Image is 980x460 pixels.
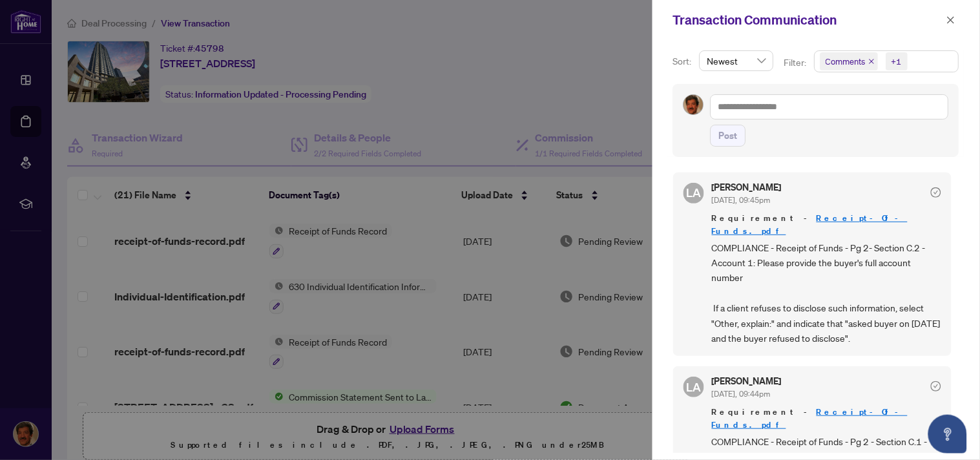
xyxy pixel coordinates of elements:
[687,378,702,396] span: LA
[712,213,908,236] a: Receipt-Of-Funds.pdf
[687,183,702,202] span: LA
[673,54,694,68] p: Sort:
[711,125,746,147] button: Post
[928,415,967,454] button: Open asap
[946,16,955,25] span: close
[712,212,941,238] span: Requirement -
[931,187,941,198] span: check-circle
[820,52,879,70] span: Comments
[712,389,771,399] span: [DATE], 09:44pm
[931,381,941,392] span: check-circle
[826,55,866,68] span: Comments
[673,10,943,30] div: Transaction Communication
[712,377,782,386] h5: [PERSON_NAME]
[869,58,875,65] span: close
[712,240,941,346] span: COMPLIANCE - Receipt of Funds - Pg 2- Section C.2 - Account 1: Please provide the buyer's full ac...
[707,51,766,70] span: Newest
[684,95,704,114] img: Profile Icon
[784,56,809,70] p: Filter:
[712,183,782,192] h5: [PERSON_NAME]
[712,406,941,432] span: Requirement -
[892,55,902,68] div: +1
[712,195,771,205] span: [DATE], 09:45pm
